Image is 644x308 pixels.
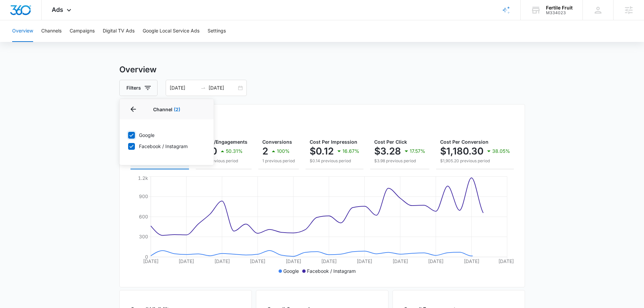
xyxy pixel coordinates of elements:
input: Start date [170,84,198,92]
span: to [200,85,206,91]
div: account name [546,5,573,10]
span: swap-right [200,85,206,91]
button: Filters [119,80,158,96]
p: $1,180.30 [440,146,483,157]
tspan: [DATE] [178,258,194,264]
button: Digital TV Ads [103,20,135,42]
tspan: [DATE] [214,258,230,264]
span: (2) [174,106,180,112]
p: $3.28 [374,146,401,157]
tspan: [DATE] [392,258,408,264]
button: Campaigns [70,20,95,42]
span: Ads [52,6,63,13]
span: Cost Per Conversion [440,139,488,145]
button: Overview [12,20,33,42]
p: 1 previous period [262,158,295,164]
label: Google [128,132,206,139]
p: Facebook / Instagram [307,267,356,275]
tspan: 300 [139,234,148,239]
span: Cost Per Click [374,139,407,145]
p: Google [283,267,299,275]
span: Clicks/Engagements [200,139,247,145]
h3: Overview [119,64,525,76]
button: Google Local Service Ads [143,20,199,42]
button: Back [128,104,139,115]
tspan: [DATE] [250,258,265,264]
tspan: 600 [139,214,148,219]
p: 479 previous period [200,158,247,164]
p: $1,905.20 previous period [440,158,510,164]
tspan: [DATE] [143,258,159,264]
p: 17.57% [410,149,425,153]
tspan: [DATE] [321,258,337,264]
p: 50.31% [226,149,243,153]
tspan: 0 [145,254,148,260]
p: 2 [262,146,268,157]
tspan: [DATE] [463,258,479,264]
tspan: [DATE] [498,258,514,264]
div: account id [546,10,573,15]
p: 100% [277,149,290,153]
p: Channel [128,106,206,113]
p: $0.14 previous period [310,158,359,164]
label: Facebook / Instagram [128,143,206,150]
tspan: [DATE] [428,258,444,264]
button: Channels [41,20,62,42]
button: Settings [208,20,226,42]
p: 38.05% [492,149,510,153]
tspan: [DATE] [285,258,301,264]
span: Conversions [262,139,292,145]
span: Cost Per Impression [310,139,357,145]
p: 16.67% [342,149,359,153]
tspan: 900 [139,193,148,199]
tspan: 1.2k [138,175,148,181]
p: $3.98 previous period [374,158,425,164]
p: $0.12 [310,146,334,157]
input: End date [209,84,237,92]
tspan: [DATE] [357,258,372,264]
